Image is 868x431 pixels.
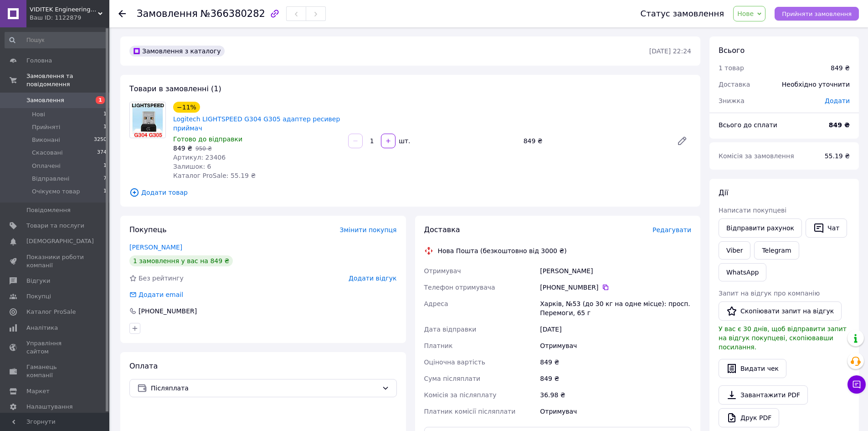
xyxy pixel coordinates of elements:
[396,136,411,145] div: шт.
[26,222,84,230] span: Товари та послуги
[26,237,94,245] span: [DEMOGRAPHIC_DATA]
[26,339,84,356] span: Управління сайтом
[32,136,60,144] span: Виконані
[719,64,744,72] span: 1 товар
[424,225,460,234] span: Доставка
[719,188,728,197] span: Дії
[30,5,98,14] span: VIDITEK Engineering Group
[94,136,107,144] span: 3250
[649,47,691,55] time: [DATE] 22:24
[831,63,850,73] div: 849 ₴
[424,391,497,399] span: Комісія за післяплату
[538,354,693,370] div: 849 ₴
[129,84,221,93] span: Товари в замовленні (1)
[97,149,107,157] span: 374
[26,292,51,301] span: Покупці
[825,152,850,160] span: 55.19 ₴
[652,226,691,234] span: Редагувати
[131,102,164,138] img: Logitech LIGHTSPEED G304 G305 адаптер ресивер приймач
[782,10,852,17] span: Прийняти замовлення
[173,102,200,113] div: −11%
[26,324,58,332] span: Аналітика
[26,308,76,316] span: Каталог ProSale
[26,206,71,214] span: Повідомлення
[139,275,184,282] span: Без рейтингу
[538,338,693,354] div: Отримувач
[719,385,808,405] a: Завантажити PDF
[349,275,396,282] span: Додати відгук
[32,162,61,170] span: Оплачені
[719,218,802,238] button: Відправити рахунок
[719,408,779,427] a: Друк PDF
[26,387,50,395] span: Маркет
[173,154,226,161] span: Артикул: 23406
[540,283,691,292] div: [PHONE_NUMBER]
[340,226,397,234] span: Змінити покупця
[424,342,453,349] span: Платник
[436,246,569,255] div: Нова Пошта (безкоштовно від 3000 ₴)
[30,14,109,22] div: Ваш ID: 1122879
[719,152,794,160] span: Комісія за замовлення
[424,267,461,275] span: Отримувач
[719,290,820,297] span: Запит на відгук про компанію
[32,149,63,157] span: Скасовані
[719,46,745,55] span: Всього
[538,296,693,321] div: Харків, №53 (до 30 кг на одне місце): просп. Перемоги, 65 г
[754,241,799,260] a: Telegram
[806,218,847,238] button: Чат
[424,300,448,307] span: Адреса
[96,96,105,104] span: 1
[138,306,198,316] div: [PHONE_NUMBER]
[32,123,60,131] span: Прийняті
[719,207,786,214] span: Написати покупцеві
[825,97,850,104] span: Додати
[26,96,64,104] span: Замовлення
[103,110,107,119] span: 1
[26,253,84,270] span: Показники роботи компанії
[103,175,107,183] span: 7
[137,8,198,19] span: Замовлення
[719,81,750,88] span: Доставка
[195,145,212,152] span: 950 ₴
[103,162,107,170] span: 1
[32,110,45,119] span: Нові
[847,375,866,394] button: Чат з покупцем
[538,370,693,387] div: 849 ₴
[719,359,786,378] button: Видати чек
[173,145,192,152] span: 849 ₴
[129,244,182,251] a: [PERSON_NAME]
[32,187,80,196] span: Очікуємо товар
[5,32,108,48] input: Пошук
[538,403,693,420] div: Отримувач
[128,290,184,299] div: Додати email
[138,290,184,299] div: Додати email
[538,321,693,338] div: [DATE]
[129,362,158,370] span: Оплата
[173,135,242,143] span: Готово до відправки
[151,383,378,393] span: Післяплата
[103,187,107,196] span: 1
[424,358,485,366] span: Оціночна вартість
[641,9,724,18] div: Статус замовлення
[719,121,777,129] span: Всього до сплати
[538,387,693,403] div: 36.98 ₴
[26,277,50,285] span: Відгуки
[719,241,750,260] a: Viber
[118,9,126,18] div: Повернутися назад
[129,255,233,266] div: 1 замовлення у вас на 849 ₴
[32,175,69,183] span: Відправлені
[26,57,52,65] span: Головна
[424,375,481,382] span: Сума післяплати
[103,123,107,131] span: 1
[829,121,850,129] b: 849 ₴
[129,46,225,57] div: Замовлення з каталогу
[129,187,691,197] span: Додати товар
[719,97,745,104] span: Знижка
[26,72,109,88] span: Замовлення та повідомлення
[173,163,211,170] span: Залишок: 6
[26,403,73,411] span: Налаштування
[26,363,84,379] span: Гаманець компанії
[424,326,477,333] span: Дата відправки
[673,132,691,150] a: Редагувати
[719,301,842,321] button: Скопіювати запит на відгук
